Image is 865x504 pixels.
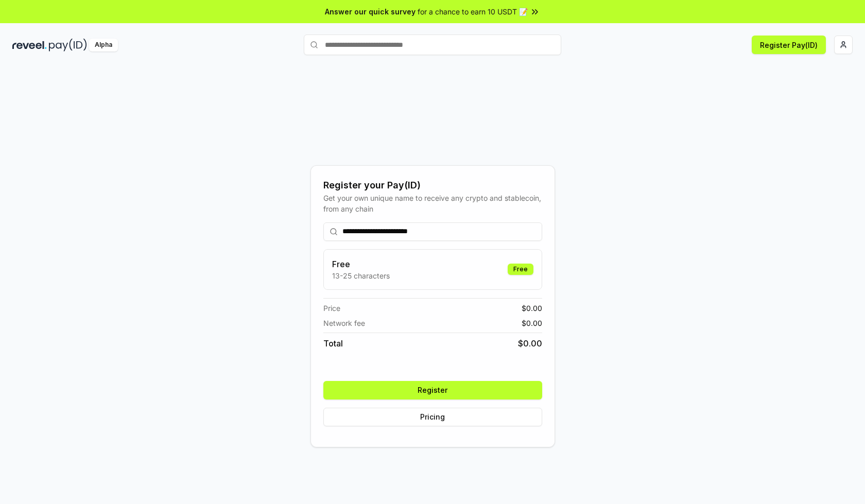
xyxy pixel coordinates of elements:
div: Get your own unique name to receive any crypto and stablecoin, from any chain [323,193,542,214]
span: for a chance to earn 10 USDT 📝 [418,6,528,17]
span: $ 0.00 [522,303,542,314]
div: Register your Pay(ID) [323,178,542,193]
p: 13-25 characters [332,270,390,281]
span: $ 0.00 [518,337,542,350]
div: Free [508,264,533,275]
button: Pricing [323,408,542,426]
span: Network fee [323,318,365,328]
img: pay_id [49,39,87,51]
span: Total [323,337,343,350]
span: $ 0.00 [522,318,542,328]
span: Answer our quick survey [325,6,416,17]
button: Register Pay(ID) [752,36,826,54]
h3: Free [332,258,390,270]
img: reveel_dark [12,39,47,51]
span: Price [323,303,340,314]
div: Alpha [89,39,118,51]
button: Register [323,381,542,399]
